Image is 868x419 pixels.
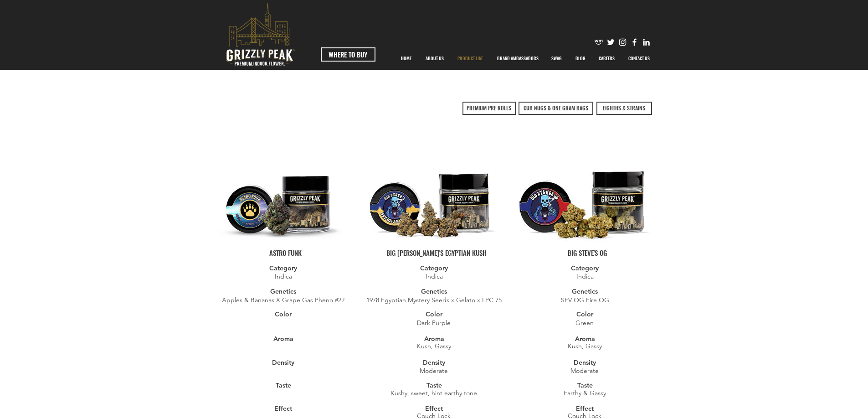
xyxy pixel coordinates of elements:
[272,358,294,367] span: Density
[575,335,595,343] span: Aroma
[594,37,604,47] img: weedmaps
[274,404,292,413] span: Effect
[592,47,621,70] a: CAREERS
[394,47,657,70] nav: Site
[276,381,291,389] span: Taste
[493,47,543,70] p: BRAND AMBASSADORS
[211,150,350,242] img: ASTRO FUNK
[451,47,490,70] a: PRODUCT LINE
[594,47,619,70] p: CAREERS
[571,47,590,70] p: BLOG
[396,47,416,70] p: HOME
[621,47,657,70] a: CONTACT US
[321,47,375,62] a: WHERE TO BUY
[386,248,487,258] span: BIG [PERSON_NAME]'S EGYPTIAN KUSH
[417,319,451,327] span: Dark Purple
[568,248,607,258] span: BIG STEVE'S OG
[467,104,511,112] span: PREMIUM PRE ROLLS
[269,248,302,258] span: ASTRO FUNK
[576,272,594,280] span: Indica
[462,102,516,115] a: PREMIUM PRE ROLLS
[642,37,651,47] img: Likedin
[630,37,639,47] img: Facebook
[421,47,448,70] p: ABOUT US
[421,287,447,295] span: Genetics
[513,150,652,242] img: BIG STEVE'S OG
[524,104,588,112] span: CUB NUGS & ONE GRAM BAGS
[270,287,296,295] span: Genetics
[570,367,599,375] span: ​Moderate
[572,287,598,295] span: Genetics
[390,389,477,397] span: Kushy, sweet, hint earthy tone
[420,264,448,272] span: Category
[417,342,451,350] span: Kush, Gassy
[222,296,344,304] span: Apples & Bananas X Grape Gas Pheno #22
[424,335,444,343] span: Aroma
[329,50,367,59] span: WHERE TO BUY
[603,104,645,112] span: EIGHTHS & STRAINS
[618,37,627,47] img: Instagram
[547,47,566,70] p: SWAG
[569,47,592,70] a: BLOG
[426,310,442,318] span: Color
[419,47,451,70] a: ABOUT US
[490,47,544,70] div: BRAND AMBASSADORS
[426,381,442,389] span: Taste
[596,102,652,115] a: EIGHTHS & STRAINS
[226,3,295,66] svg: premium-indoor-flower
[394,47,419,70] a: HOME
[564,389,606,397] span: Earthy & Gassy
[577,381,593,389] span: Taste
[576,310,593,318] span: Color
[366,296,502,304] span: 1978 Egyptian Mystery Seeds x Gelato x LPC 75
[362,150,501,242] img: BIG STEVE'S EGYPTIAN KUSH
[544,47,569,70] a: SWAG
[594,37,651,47] ul: Social Bar
[425,404,443,413] span: Effect
[624,47,654,70] p: CONTACT US
[575,319,594,327] span: Green
[561,296,609,304] span: SFV OG Fire OG
[275,310,292,318] span: Color
[273,335,293,343] span: Aroma
[606,37,616,47] img: Twitter
[571,264,599,272] span: Category
[423,358,445,367] span: Density
[576,404,594,413] span: Effect
[568,342,602,350] span: Kush, Gassy
[453,47,488,70] p: PRODUCT LINE
[420,367,448,375] span: ​Moderate
[269,264,297,272] span: Category
[574,358,596,367] span: Density
[426,272,443,280] span: Indica
[519,102,593,115] a: CUB NUGS & ONE GRAM BAGS
[275,272,292,280] span: Indica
